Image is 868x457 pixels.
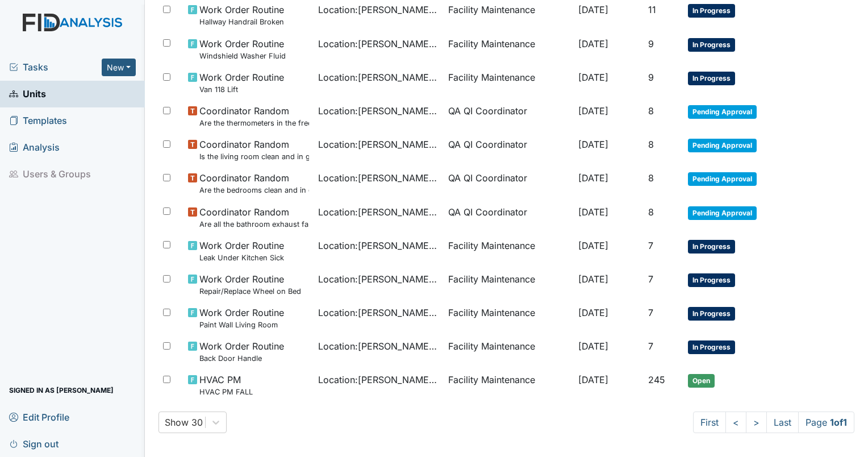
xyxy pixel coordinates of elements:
[444,301,574,335] td: Facility Maintenance
[648,307,653,318] span: 7
[578,273,608,285] span: [DATE]
[648,240,653,251] span: 7
[688,72,735,85] span: In Progress
[199,239,284,263] span: Work Order Routine Leak Under Kitchen Sick
[578,4,608,15] span: [DATE]
[766,412,799,433] a: Last
[648,4,656,15] span: 11
[199,171,309,196] span: Coordinator Random Are the bedrooms clean and in good repair?
[648,172,654,184] span: 8
[9,381,114,399] span: Signed in as [PERSON_NAME]
[102,59,136,76] button: New
[318,171,439,185] span: Location : [PERSON_NAME] St.
[9,139,60,156] span: Analysis
[318,37,439,51] span: Location : [PERSON_NAME] St.
[9,435,59,452] span: Sign out
[444,201,574,234] td: QA QI Coordinator
[648,105,654,117] span: 8
[318,205,439,219] span: Location : [PERSON_NAME] St.
[444,234,574,268] td: Facility Maintenance
[648,374,665,385] span: 245
[648,38,654,49] span: 9
[199,3,284,27] span: Work Order Routine Hallway Handrail Broken
[199,219,309,230] small: Are all the bathroom exhaust fan covers clean and dust free?
[688,105,757,119] span: Pending Approval
[444,268,574,301] td: Facility Maintenance
[199,353,284,364] small: Back Door Handle
[688,240,735,254] span: In Progress
[199,373,253,397] span: HVAC PM HVAC PM FALL
[318,306,439,319] span: Location : [PERSON_NAME] St.
[578,139,608,150] span: [DATE]
[688,139,757,152] span: Pending Approval
[648,273,653,285] span: 7
[693,412,854,433] nav: task-pagination
[199,185,309,196] small: Are the bedrooms clean and in good repair?
[578,307,608,318] span: [DATE]
[199,339,284,364] span: Work Order Routine Back Door Handle
[688,273,735,287] span: In Progress
[746,412,767,433] a: >
[648,72,654,83] span: 9
[199,51,286,61] small: Windshield Washer Fluid
[444,368,574,402] td: Facility Maintenance
[578,105,608,117] span: [DATE]
[578,340,608,352] span: [DATE]
[830,417,847,428] strong: 1 of 1
[199,151,309,162] small: Is the living room clean and in good repair?
[688,172,757,186] span: Pending Approval
[578,172,608,184] span: [DATE]
[199,104,309,128] span: Coordinator Random Are the thermometers in the freezer reading between 0 degrees and 10 degrees?
[444,32,574,66] td: Facility Maintenance
[318,104,439,118] span: Location : [PERSON_NAME] St.
[444,66,574,99] td: Facility Maintenance
[688,4,735,18] span: In Progress
[199,319,284,330] small: Paint Wall Living Room
[578,206,608,218] span: [DATE]
[199,16,284,27] small: Hallway Handrail Broken
[578,240,608,251] span: [DATE]
[688,307,735,321] span: In Progress
[798,412,854,433] span: Page
[318,239,439,252] span: Location : [PERSON_NAME] St.
[199,387,253,397] small: HVAC PM FALL
[199,37,286,61] span: Work Order Routine Windshield Washer Fluid
[318,138,439,151] span: Location : [PERSON_NAME] St.
[444,167,574,200] td: QA QI Coordinator
[693,412,726,433] a: First
[9,85,46,103] span: Units
[578,72,608,83] span: [DATE]
[688,206,757,220] span: Pending Approval
[318,339,439,353] span: Location : [PERSON_NAME] St.
[318,373,439,387] span: Location : [PERSON_NAME] St.
[444,99,574,133] td: QA QI Coordinator
[688,340,735,354] span: In Progress
[199,252,284,263] small: Leak Under Kitchen Sick
[199,286,301,297] small: Repair/Replace Wheel on Bed
[9,112,67,130] span: Templates
[318,3,439,16] span: Location : [PERSON_NAME] St.
[725,412,746,433] a: <
[648,340,653,352] span: 7
[444,133,574,167] td: QA QI Coordinator
[199,84,284,95] small: Van 118 Lift
[578,374,608,385] span: [DATE]
[648,206,654,218] span: 8
[199,205,309,230] span: Coordinator Random Are all the bathroom exhaust fan covers clean and dust free?
[578,38,608,49] span: [DATE]
[199,272,301,297] span: Work Order Routine Repair/Replace Wheel on Bed
[199,118,309,128] small: Are the thermometers in the freezer reading between 0 degrees and 10 degrees?
[318,70,439,84] span: Location : [PERSON_NAME] St.
[199,306,284,330] span: Work Order Routine Paint Wall Living Room
[444,335,574,368] td: Facility Maintenance
[318,272,439,286] span: Location : [PERSON_NAME] St.
[648,139,654,150] span: 8
[688,38,735,52] span: In Progress
[9,60,102,74] a: Tasks
[688,374,715,388] span: Open
[199,70,284,95] span: Work Order Routine Van 118 Lift
[165,416,203,429] div: Show 30
[9,408,69,426] span: Edit Profile
[199,138,309,162] span: Coordinator Random Is the living room clean and in good repair?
